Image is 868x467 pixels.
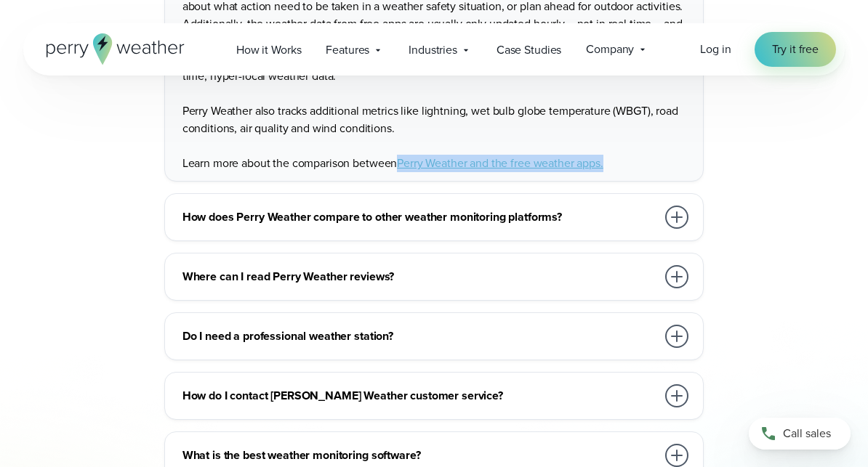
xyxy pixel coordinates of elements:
[484,35,574,65] a: Case Studies
[182,447,657,464] h3: What is the best weather monitoring software?
[182,268,657,285] h3: Where can I read Perry Weather reviews?
[749,418,851,450] a: Call sales
[182,208,657,226] h3: How does Perry Weather compare to other weather monitoring platforms?
[326,41,369,59] span: Features
[586,41,634,58] span: Company
[755,32,836,67] a: Try it free
[182,387,657,405] h3: How do I contact [PERSON_NAME] Weather customer service?
[700,41,731,57] span: Log in
[182,102,692,137] p: Perry Weather also tracks additional metrics like lightning, wet bulb globe temperature (WBGT), r...
[783,425,831,442] span: Call sales
[236,41,301,59] span: How it Works
[182,155,692,172] p: Learn more about the comparison between
[772,41,819,58] span: Try it free
[409,41,457,59] span: Industries
[497,41,561,59] span: Case Studies
[700,41,731,58] a: Log in
[182,328,657,345] h3: Do I need a professional weather station?
[224,35,313,65] a: How it Works
[397,155,603,171] a: Perry Weather and the free weather apps.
